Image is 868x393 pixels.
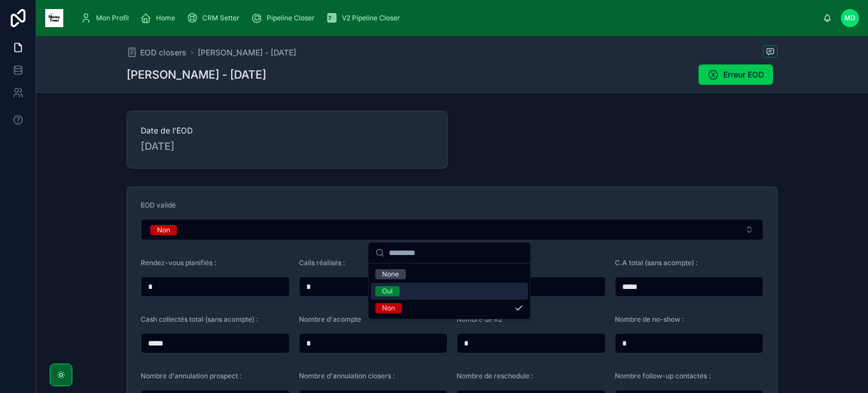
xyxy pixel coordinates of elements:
[615,372,711,380] span: Nombre follow-up contactés :
[368,264,530,319] div: Suggestions
[156,14,175,23] span: Home
[202,14,240,23] span: CRM Setter
[183,8,248,28] a: CRM Setter
[457,372,533,380] span: Nombre de reschedule :
[382,303,395,313] div: Non
[72,6,823,31] div: scrollable content
[615,258,698,267] span: C.A total (sans acompte) :
[157,225,170,235] div: Non
[141,258,216,267] span: Rendez-vous planifiés :
[127,67,266,83] h1: [PERSON_NAME] - [DATE]
[141,219,763,240] button: Select Button
[141,372,242,380] span: Nombre d'annulation prospect :
[299,372,395,380] span: Nombre d'annulation closers :
[615,315,684,323] span: Nombre de no-show :
[141,139,433,154] span: [DATE]
[141,125,433,136] span: Date de l'EOD
[248,8,323,28] a: Pipeline Closer
[844,14,856,23] span: MD
[382,286,393,296] div: Oui
[198,47,296,58] a: [PERSON_NAME] - [DATE]
[77,8,137,28] a: Mon Profil
[382,269,399,279] div: None
[140,47,186,58] span: EOD closers
[45,9,63,27] img: App logo
[267,14,315,23] span: Pipeline Closer
[137,8,183,28] a: Home
[141,315,258,323] span: Cash collectés total (sans acompte) :
[723,69,764,80] span: Erreur EOD
[96,14,129,23] span: Mon Profil
[141,201,176,209] span: EOD validé
[299,315,361,323] span: Nombre d'acompte
[342,14,400,23] span: V2 Pipeline Closer
[698,64,773,85] button: Erreur EOD
[127,47,186,58] a: EOD closers
[299,258,345,267] span: Calls réalisés :
[323,8,408,28] a: V2 Pipeline Closer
